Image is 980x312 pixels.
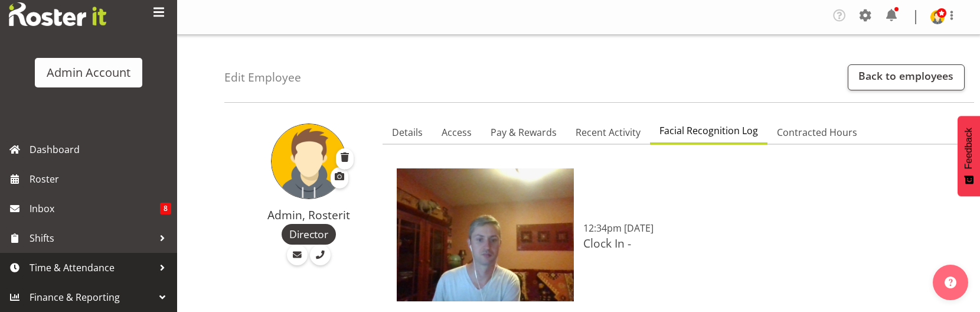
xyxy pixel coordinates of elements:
[289,226,328,242] span: Director
[777,125,857,139] span: Contracted Hours
[47,64,130,82] div: Admin Account
[945,277,956,288] img: help-xxl-2.png
[30,288,153,306] span: Finance & Reporting
[287,245,308,265] a: Email Employee
[397,168,574,301] img: 51b7df88-9f72-4f26-b6d4-02719b1df886.jpg
[30,229,153,247] span: Shifts
[30,170,171,188] span: Roster
[30,259,153,277] span: Time & Attendance
[963,128,974,169] span: Feedback
[583,221,654,235] p: 12:34pm [DATE]
[392,125,423,139] span: Details
[224,71,301,84] h4: Edit Employee
[958,116,980,196] button: Feedback - Show survey
[9,2,106,26] img: Rosterit website logo
[310,245,331,265] a: Call Employee
[583,235,654,252] p: Clock In -
[848,64,965,90] a: Back to employees
[30,200,160,217] span: Inbox
[160,203,171,214] span: 8
[249,209,368,222] h4: Admin, Rosterit
[442,125,472,139] span: Access
[930,10,945,24] img: admin-rosteritf9cbda91fdf824d97c9d6345b1f660ea.png
[576,125,641,139] span: Recent Activity
[271,123,347,199] img: admin-rosteritf9cbda91fdf824d97c9d6345b1f660ea.png
[491,125,557,139] span: Pay & Rewards
[30,141,171,158] span: Dashboard
[659,123,758,138] span: Facial Recognition Log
